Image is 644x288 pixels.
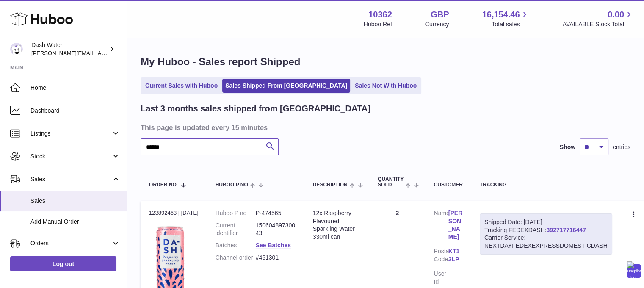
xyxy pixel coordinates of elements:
[482,9,520,20] span: 16,154.46
[378,177,404,188] span: Quantity Sold
[30,175,111,183] span: Sales
[562,20,634,28] span: AVAILABLE Stock Total
[30,152,111,161] span: Stock
[141,103,370,114] h2: Last 3 months sales shipped from [GEOGRAPHIC_DATA]
[434,182,462,188] div: Customer
[482,9,529,28] a: 16,154.46 Total sales
[480,213,612,255] div: Tracking FEDEXDASH:
[149,182,177,188] span: Order No
[31,50,170,56] span: [PERSON_NAME][EMAIL_ADDRESS][DOMAIN_NAME]
[364,20,392,28] div: Huboo Ref
[216,241,256,249] dt: Batches
[431,9,449,20] strong: GBP
[448,247,463,263] a: KT1 2LP
[30,197,120,205] span: Sales
[448,209,463,241] a: [PERSON_NAME]
[10,43,23,55] img: james@dash-water.com
[216,254,256,262] dt: Channel order
[31,41,108,57] div: Dash Water
[30,239,111,247] span: Orders
[352,79,420,93] a: Sales Not With Huboo
[256,254,296,262] dd: #461301
[480,182,612,188] div: Tracking
[492,20,529,28] span: Total sales
[484,218,608,226] div: Shipped Date: [DATE]
[313,209,361,241] div: 12x Raspberry Flavoured Sparkling Water 330ml can
[216,182,248,188] span: Huboo P no
[30,84,120,92] span: Home
[256,242,291,249] a: See Batches
[425,20,449,28] div: Currency
[434,209,448,244] dt: Name
[222,79,350,93] a: Sales Shipped From [GEOGRAPHIC_DATA]
[613,143,630,151] span: entries
[30,218,120,226] span: Add Manual Order
[368,9,392,20] strong: 10362
[149,209,199,217] div: 123892463 | [DATE]
[484,234,608,250] div: Carrier Service: NEXTDAYFEDEXEXPRESSDOMESTICDASH
[562,9,634,28] a: 0.00 AVAILABLE Stock Total
[141,123,628,132] h3: This page is updated every 15 minutes
[560,143,575,151] label: Show
[141,55,630,69] h1: My Huboo - Sales report Shipped
[546,227,586,233] a: 392717716447
[434,270,448,286] dt: User Id
[216,222,256,238] dt: Current identifier
[256,209,296,217] dd: P-474565
[313,182,348,188] span: Description
[142,79,221,93] a: Current Sales with Huboo
[30,130,111,138] span: Listings
[10,256,116,271] a: Log out
[30,107,120,115] span: Dashboard
[608,9,624,20] span: 0.00
[216,209,256,217] dt: Huboo P no
[256,222,296,238] dd: 15060489730043
[434,247,448,266] dt: Postal Code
